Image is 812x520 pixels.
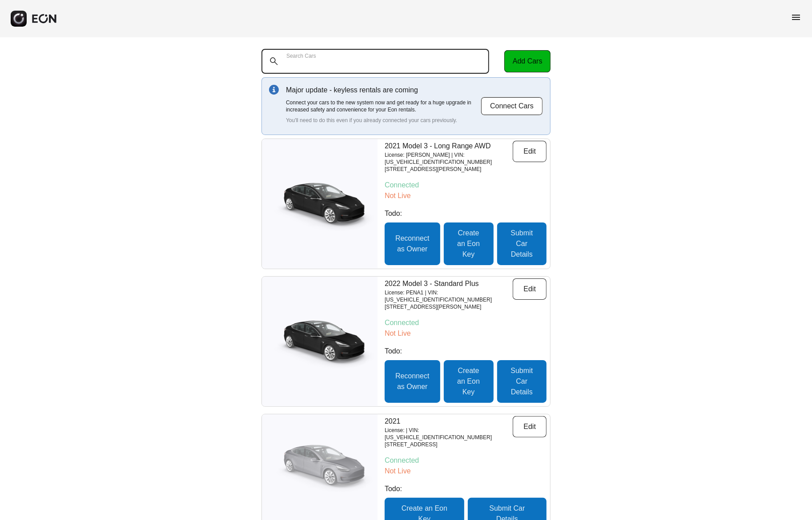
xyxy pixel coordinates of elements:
p: [STREET_ADDRESS][PERSON_NAME] [385,166,513,173]
img: car [262,313,378,370]
button: Edit [513,278,547,300]
p: Connected [385,318,547,328]
p: Major update - keyless rentals are coming [286,85,481,95]
p: License: [PERSON_NAME] | VIN: [US_VEHICLE_IDENTIFICATION_NUMBER] [385,151,513,166]
button: Reconnect as Owner [385,360,440,403]
button: Add Cars [504,50,551,72]
p: [STREET_ADDRESS][PERSON_NAME] [385,303,513,310]
p: 2021 Model 3 - Long Range AWD [385,141,513,151]
img: car [262,175,378,233]
button: Connect Cars [481,97,543,115]
p: Todo: [385,346,547,357]
p: Not Live [385,466,547,476]
p: License: | VIN: [US_VEHICLE_IDENTIFICATION_NUMBER] [385,427,513,441]
button: Submit Car Details [497,360,547,403]
button: Create an Eon Key [444,222,494,265]
p: [STREET_ADDRESS] [385,441,513,448]
p: 2021 [385,416,513,427]
button: Edit [513,141,547,162]
span: menu [791,12,801,23]
p: Not Live [385,191,547,201]
p: 2022 Model 3 - Standard Plus [385,278,513,289]
p: Connected [385,180,547,191]
p: Todo: [385,208,547,219]
img: info [269,85,279,95]
p: You'll need to do this even if you already connected your cars previously. [286,117,481,124]
img: car [262,445,378,503]
p: Todo: [385,484,547,494]
button: Reconnect as Owner [385,222,440,265]
p: Connected [385,455,547,466]
button: Create an Eon Key [444,360,494,403]
button: Submit Car Details [497,222,547,265]
p: License: PENA1 | VIN: [US_VEHICLE_IDENTIFICATION_NUMBER] [385,289,513,303]
p: Not Live [385,328,547,339]
button: Edit [513,416,547,437]
p: Connect your cars to the new system now and get ready for a huge upgrade in increased safety and ... [286,99,481,113]
label: Search Cars [286,52,316,60]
